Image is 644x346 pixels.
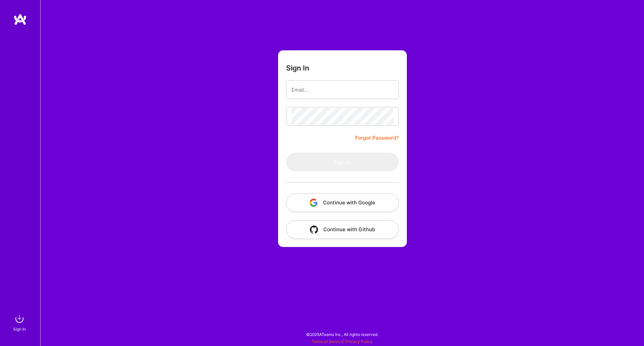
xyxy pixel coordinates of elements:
[286,220,399,239] button: Continue with Github
[312,339,343,344] a: Terms of Service
[13,326,26,333] div: Sign In
[13,13,27,26] img: logo
[286,153,399,171] button: Sign In
[14,312,26,333] a: sign inSign In
[13,312,26,326] img: sign in
[355,134,399,142] a: Forgot Password?
[312,339,373,344] span: |
[291,81,393,98] input: Email...
[310,199,318,207] img: icon
[40,326,644,343] div: © 2025 ATeams Inc., All rights reserved.
[286,64,309,72] h3: Sign In
[345,339,373,344] a: Privacy Policy
[310,226,318,234] img: icon
[286,193,399,212] button: Continue with Google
